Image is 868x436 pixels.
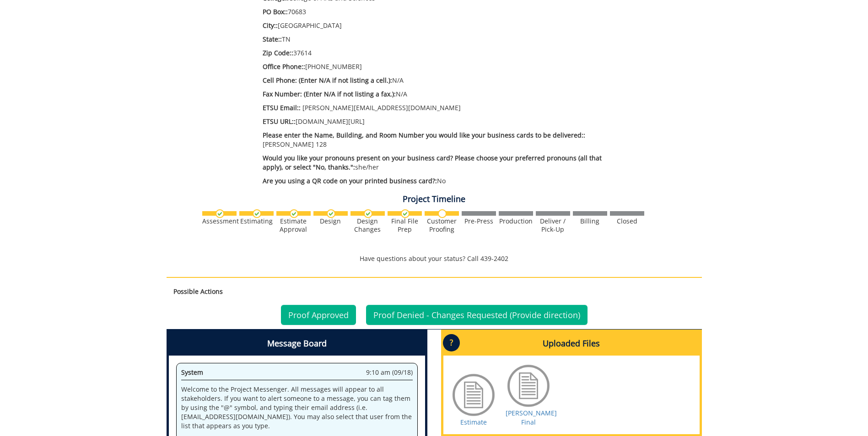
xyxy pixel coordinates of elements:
[173,287,223,296] strong: Possible Actions
[263,103,621,112] p: [PERSON_NAME][EMAIL_ADDRESS][DOMAIN_NAME]
[216,209,224,218] img: checkmark
[263,154,602,171] span: Would you like your pronouns present on your business card? Please choose your preferred pronouns...
[181,368,203,377] span: System
[181,385,413,431] p: Welcome to the Project Messenger. All messages will appear to all stakeholders. If you want to al...
[263,90,396,98] span: Fax Number: (Enter N/A if not listing a fax.):
[239,217,274,225] div: Estimating
[263,154,621,172] p: she/her
[263,21,621,30] p: [GEOGRAPHIC_DATA]
[263,117,296,126] span: ETSU URL::
[506,409,557,426] a: [PERSON_NAME] Final
[167,254,702,263] p: Have questions about your status? Call 439-2402
[276,217,311,234] div: Estimate Approval
[263,7,621,16] p: 70683
[263,35,621,44] p: TN
[263,62,305,71] span: Office Phone::
[263,35,282,43] span: State::
[263,62,621,71] p: [PHONE_NUMBER]
[263,176,621,186] p: No
[253,209,261,218] img: checkmark
[610,217,644,225] div: Closed
[263,90,621,99] p: N/A
[263,103,301,112] span: ETSU Email::
[366,305,588,325] a: Proof Denied - Changes Requested (Provide direction)
[460,418,487,426] a: Estimate
[438,209,447,218] img: no
[313,217,348,225] div: Design
[388,217,422,234] div: Final File Prep
[499,217,533,225] div: Production
[364,209,372,218] img: checkmark
[263,7,288,16] span: PO Box::
[263,21,278,30] span: City::
[263,76,392,85] span: Cell Phone: (Enter N/A if not listing a cell.):
[536,217,570,234] div: Deliver / Pick-Up
[350,217,385,234] div: Design Changes
[281,305,356,325] a: Proof Approved
[366,368,413,377] span: 9:10 am (09/18)
[263,176,437,185] span: Are you using a QR code on your printed business card?:
[263,48,621,58] p: 37614
[401,209,410,218] img: checkmark
[425,217,459,234] div: Customer Proofing
[290,209,298,218] img: checkmark
[573,217,607,225] div: Billing
[263,131,621,149] p: [PERSON_NAME] 128
[263,48,293,57] span: Zip Code::
[462,217,496,225] div: Pre-Press
[443,334,460,351] p: ?
[167,195,702,204] h4: Project Timeline
[327,209,335,218] img: checkmark
[263,76,621,85] p: N/A
[263,117,621,126] p: [DOMAIN_NAME][URL]
[169,332,425,356] h4: Message Board
[443,332,700,356] h4: Uploaded Files
[263,131,585,139] span: Please enter the Name, Building, and Room Number you would like your business cards to be deliver...
[202,217,237,225] div: Assessment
